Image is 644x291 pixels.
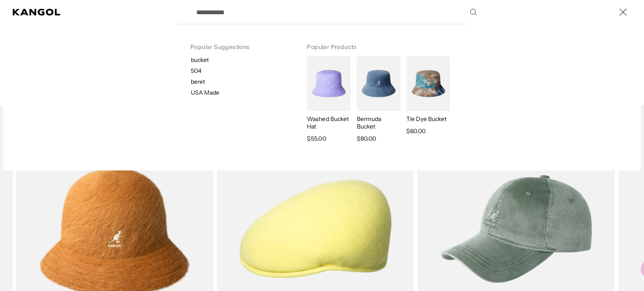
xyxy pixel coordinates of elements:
p: Washed Bucket Hat [307,115,351,130]
button: Close [615,4,631,21]
a: Kangol [13,9,61,15]
a: USA Made [180,89,293,96]
p: bucket [191,56,293,64]
p: USA Made [191,89,219,96]
img: Tie Dye Bucket [406,56,450,111]
button: Search here [470,8,477,16]
p: Bermuda Bucket [357,115,400,130]
img: Washed Bucket Hat [307,56,351,111]
a: Tie Dye Bucket Tie Dye Bucket $60.00 [404,56,450,136]
a: Bermuda Bucket Bermuda Bucket $80.00 [354,56,400,144]
span: $55.00 [307,134,326,144]
a: Washed Bucket Hat Washed Bucket Hat $55.00 [304,56,351,144]
span: $60.00 [406,126,426,136]
img: Bermuda Bucket [357,56,400,111]
p: 504 [191,67,293,75]
h3: Popular Products [307,33,453,56]
span: $80.00 [357,134,376,144]
p: beret [191,78,293,85]
h3: Popular Suggestions [190,33,280,56]
p: Tie Dye Bucket [406,115,450,123]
